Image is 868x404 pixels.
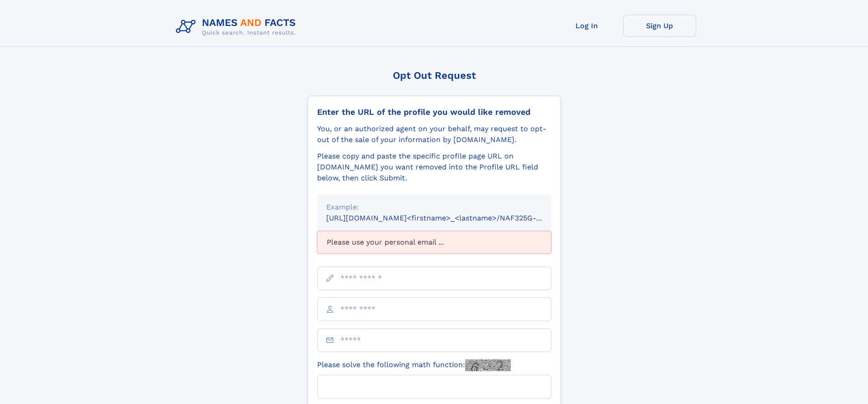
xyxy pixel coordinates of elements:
div: Example: [326,202,542,213]
div: You, or an authorized agent on your behalf, may request to opt-out of the sale of your informatio... [317,123,551,145]
img: Logo Names and Facts [172,15,303,39]
a: Log In [550,15,623,37]
div: Please copy and paste the specific profile page URL on [DOMAIN_NAME] you want removed into the Pr... [317,151,551,184]
a: Sign Up [623,15,696,37]
small: [URL][DOMAIN_NAME]<firstname>_<lastname>/NAF325G-xxxxxxxx [326,214,569,222]
div: Opt Out Request [308,70,561,81]
div: Enter the URL of the profile you would like removed [317,107,551,117]
div: Please use your personal email ... [317,231,551,254]
label: Please solve the following math function: [317,359,511,371]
